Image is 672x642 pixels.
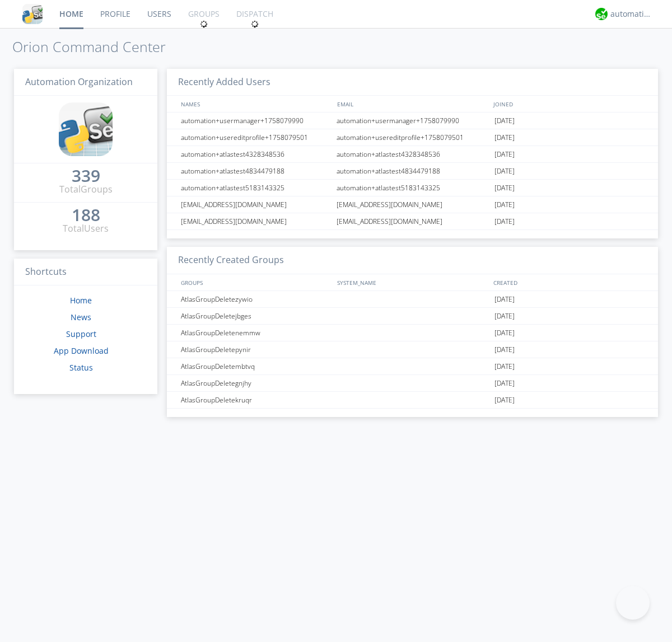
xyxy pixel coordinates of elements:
div: AtlasGroupDeletenemmw [178,325,333,341]
div: NAMES [178,96,332,112]
a: AtlasGroupDeletezywio[DATE] [167,291,658,308]
span: [DATE] [494,308,515,325]
div: [EMAIL_ADDRESS][DOMAIN_NAME] [334,213,492,229]
a: AtlasGroupDeletekruqr[DATE] [167,392,658,409]
div: AtlasGroupDeletezywio [178,291,333,307]
div: automation+atlastest4328348536 [178,146,333,162]
div: Total Groups [59,183,113,196]
a: automation+atlastest4834479188automation+atlastest4834479188[DATE] [167,163,658,180]
div: GROUPS [178,274,332,290]
div: automation+usereditprofile+1758079501 [334,129,492,146]
a: 339 [72,170,100,183]
span: [DATE] [494,358,515,375]
div: AtlasGroupDeletepynir [178,341,333,358]
div: AtlasGroupDeletembtvq [178,358,333,374]
div: JOINED [491,96,647,112]
div: automation+usermanager+1758079990 [178,113,333,129]
div: automation+usermanager+1758079990 [334,113,492,129]
span: [DATE] [494,375,515,392]
div: SYSTEM_NAME [334,274,491,290]
span: [DATE] [494,392,515,409]
div: [EMAIL_ADDRESS][DOMAIN_NAME] [178,196,333,213]
img: d2d01cd9b4174d08988066c6d424eccd [595,8,608,20]
div: automation+usereditprofile+1758079501 [178,129,333,146]
span: Automation Organization [25,76,133,88]
a: News [71,312,91,322]
a: automation+atlastest5183143325automation+atlastest5183143325[DATE] [167,180,658,196]
img: cddb5a64eb264b2086981ab96f4c1ba7 [22,4,43,24]
div: [EMAIL_ADDRESS][DOMAIN_NAME] [178,213,333,229]
h3: Shortcuts [14,259,157,286]
span: [DATE] [494,146,515,163]
span: [DATE] [494,291,515,308]
a: AtlasGroupDeletegnjhy[DATE] [167,375,658,392]
span: [DATE] [494,341,515,358]
a: [EMAIL_ADDRESS][DOMAIN_NAME][EMAIL_ADDRESS][DOMAIN_NAME][DATE] [167,196,658,213]
img: cddb5a64eb264b2086981ab96f4c1ba7 [59,102,113,156]
span: [DATE] [494,196,515,213]
img: spin.svg [200,20,208,28]
h3: Recently Created Groups [167,247,658,274]
a: AtlasGroupDeletenemmw[DATE] [167,325,658,341]
div: AtlasGroupDeletekruqr [178,392,333,408]
div: automation+atlastest4328348536 [334,146,492,162]
div: AtlasGroupDeletegnjhy [178,375,333,391]
div: automation+atlastest4834479188 [334,163,492,179]
a: AtlasGroupDeletejbges[DATE] [167,308,658,325]
iframe: Toggle Customer Support [616,586,650,620]
div: automation+atlastest5183143325 [178,180,333,196]
span: [DATE] [494,113,515,129]
span: [DATE] [494,325,515,341]
a: automation+atlastest4328348536automation+atlastest4328348536[DATE] [167,146,658,163]
div: EMAIL [334,96,491,112]
a: [EMAIL_ADDRESS][DOMAIN_NAME][EMAIL_ADDRESS][DOMAIN_NAME][DATE] [167,213,658,230]
a: Home [70,295,92,306]
a: AtlasGroupDeletembtvq[DATE] [167,358,658,375]
a: App Download [54,345,109,356]
span: [DATE] [494,129,515,146]
img: spin.svg [251,20,259,28]
div: 339 [72,170,100,181]
div: automation+atlas [610,8,652,20]
span: [DATE] [494,213,515,230]
a: automation+usereditprofile+1758079501automation+usereditprofile+1758079501[DATE] [167,129,658,146]
a: automation+usermanager+1758079990automation+usermanager+1758079990[DATE] [167,113,658,129]
a: Support [66,329,96,339]
span: [DATE] [494,180,515,196]
div: 188 [72,209,100,221]
div: [EMAIL_ADDRESS][DOMAIN_NAME] [334,196,492,213]
div: automation+atlastest5183143325 [334,180,492,196]
a: AtlasGroupDeletepynir[DATE] [167,341,658,358]
div: AtlasGroupDeletejbges [178,308,333,324]
span: [DATE] [494,163,515,180]
h3: Recently Added Users [167,69,658,96]
div: CREATED [491,274,647,290]
div: Total Users [63,222,109,235]
a: Status [69,362,93,373]
a: 188 [72,209,100,222]
div: automation+atlastest4834479188 [178,163,333,179]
